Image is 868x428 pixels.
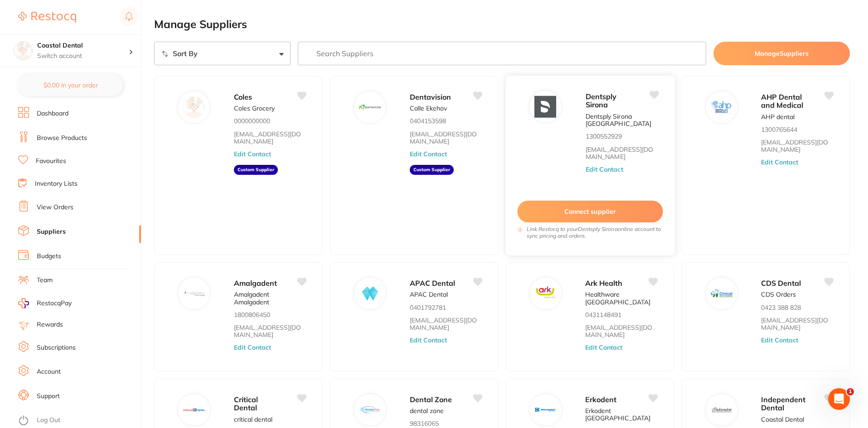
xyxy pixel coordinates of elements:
[18,7,76,28] a: Restocq Logo
[234,324,306,338] a: [EMAIL_ADDRESS][DOMAIN_NAME]
[585,166,623,173] button: Edit Contact
[585,133,622,140] p: 1300552929
[410,92,451,101] span: Dentavision
[410,420,439,427] p: 98316065
[585,146,658,161] a: [EMAIL_ADDRESS][DOMAIN_NAME]
[761,317,833,331] a: [EMAIL_ADDRESS][DOMAIN_NAME]
[234,130,306,145] a: [EMAIL_ADDRESS][DOMAIN_NAME]
[517,201,663,223] button: Connect supplier
[410,337,447,344] button: Edit Contact
[761,139,833,153] a: [EMAIL_ADDRESS][DOMAIN_NAME]
[585,407,657,422] p: Erkodent [GEOGRAPHIC_DATA]
[761,126,797,133] p: 1300765644
[234,416,272,423] p: critical dental
[37,134,87,143] a: Browse Products
[585,395,616,404] span: Erkodent
[37,392,60,401] a: Support
[535,399,557,421] img: Erkodent
[847,388,854,395] span: 1
[37,227,66,236] a: Suppliers
[711,283,732,304] img: CDS Dental
[359,96,381,118] img: Dentavision
[234,150,271,158] button: Edit Contact
[18,298,72,308] a: RestocqPay
[761,395,805,412] span: Independent Dental
[298,42,707,65] input: Search Suppliers
[534,96,556,118] img: Dentsply Sirona
[585,324,657,338] a: [EMAIL_ADDRESS][DOMAIN_NAME]
[410,279,455,288] span: APAC Dental
[37,416,60,425] a: Log Out
[234,395,258,412] span: Critical Dental
[410,165,454,175] aside: Custom Supplier
[410,150,447,158] button: Edit Contact
[410,317,482,331] a: [EMAIL_ADDRESS][DOMAIN_NAME]
[585,113,658,128] p: Dentsply Sirona [GEOGRAPHIC_DATA]
[410,395,452,404] span: Dental Zone
[410,117,446,125] p: 0404153598
[37,109,68,118] a: Dashboard
[35,179,78,188] a: Inventory Lists
[37,320,63,329] a: Rewards
[713,42,850,65] button: ManageSuppliers
[711,399,732,421] img: Independent Dental
[761,416,804,423] p: Coastal Dental
[234,165,278,175] aside: Custom Supplier
[18,74,123,96] button: $0.00 in your order
[184,283,205,304] img: Amalgadent
[184,96,205,118] img: Coles
[154,18,850,31] h2: Manage Suppliers
[828,388,850,410] iframe: Intercom live chat
[761,113,795,120] p: AHP dental
[585,311,621,318] p: 0431148491
[234,279,277,288] span: Amalgadent
[359,283,381,304] img: APAC Dental
[526,226,663,239] i: Link Restocq to your Dentsply Sirona online account to sync pricing and orders.
[37,41,129,50] h4: Coastal Dental
[37,252,61,261] a: Budgets
[234,291,306,305] p: Amalgadent Amalgadent
[36,157,66,166] a: Favourites
[184,399,205,421] img: Critical Dental
[585,279,622,288] span: Ark Health
[37,343,76,352] a: Subscriptions
[234,117,270,125] p: 0000000000
[234,92,252,101] span: Coles
[18,12,76,23] img: Restocq Logo
[410,291,448,298] p: APAC Dental
[234,344,271,351] button: Edit Contact
[761,337,798,344] button: Edit Contact
[359,399,381,421] img: Dental Zone
[18,298,29,308] img: RestocqPay
[234,311,270,318] p: 1800806450
[234,105,275,112] p: Coles Grocery
[37,52,129,61] p: Switch account
[761,279,801,288] span: CDS Dental
[37,367,61,376] a: Account
[410,304,446,311] p: 0401792781
[37,203,73,212] a: View Orders
[761,92,803,110] span: AHP Dental and Medical
[535,283,557,304] img: Ark Health
[410,407,444,414] p: dental zone
[711,96,732,118] img: AHP Dental and Medical
[37,299,72,308] span: RestocqPay
[18,414,138,428] button: Log Out
[585,291,657,305] p: Healthware [GEOGRAPHIC_DATA]
[761,291,796,298] p: CDS Orders
[37,276,53,285] a: Team
[410,130,482,145] a: [EMAIL_ADDRESS][DOMAIN_NAME]
[410,105,447,112] p: Calle Ekehov
[585,344,622,351] button: Edit Contact
[585,91,616,109] span: Dentsply Sirona
[761,304,801,311] p: 0423 388 828
[14,42,32,60] img: Coastal Dental
[761,159,798,166] button: Edit Contact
